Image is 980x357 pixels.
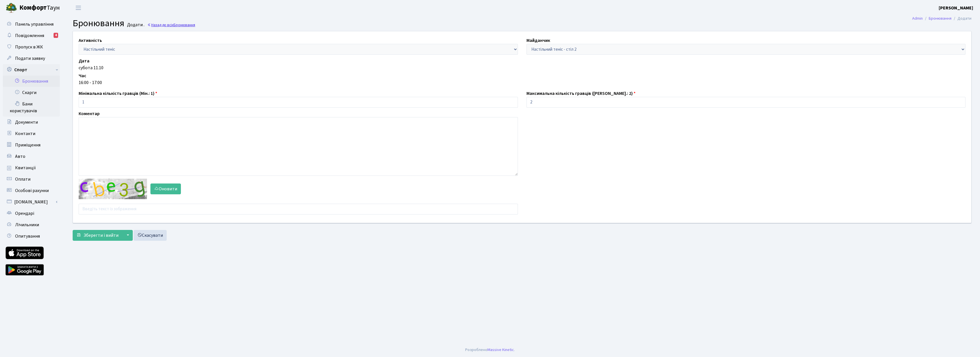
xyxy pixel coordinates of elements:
span: Квитанції [15,165,36,171]
b: [PERSON_NAME] [939,5,973,11]
span: Панель управління [15,21,54,27]
li: Додати [952,15,971,22]
img: logo.png [6,2,17,14]
div: 4 [54,33,58,38]
a: Орендарі [3,208,60,219]
span: Опитування [15,233,40,239]
a: Оплати [3,174,60,185]
button: Оновити [150,183,181,194]
a: Скарги [3,87,60,98]
span: Оплати [15,176,30,182]
a: Авто [3,151,60,162]
a: Лічильники [3,219,60,230]
span: Зберегти і вийти [83,232,119,238]
a: Назад до всіхБронювання [147,22,195,28]
a: Опитування [3,230,60,242]
label: Коментар [79,110,100,117]
button: Зберегти і вийти [73,230,122,241]
b: Комфорт [19,3,47,12]
a: Особові рахунки [3,185,60,196]
nav: breadcrumb [904,13,980,25]
a: Бронювання [3,76,60,87]
a: Квитанції [3,162,60,174]
div: субота 11.10 [79,64,965,71]
span: Подати заявку [15,55,45,62]
span: Повідомлення [15,32,44,39]
a: Спорт [3,64,60,76]
span: Авто [15,153,25,160]
a: Пропуск в ЖК [3,41,60,53]
span: Приміщення [15,142,40,148]
span: Пропуск в ЖК [15,44,43,50]
a: Admin [912,15,923,21]
a: Контакти [3,128,60,139]
a: [PERSON_NAME] [939,5,973,11]
div: Розроблено . [465,347,515,353]
small: Додати . [126,22,144,28]
div: 16:00 - 17:00 [79,79,965,86]
a: Документи [3,117,60,128]
label: Максимальна кількість гравців ([PERSON_NAME].: 2) [526,90,636,97]
input: Введіть текст із зображення [79,204,518,215]
span: Контакти [15,130,35,137]
span: Особові рахунки [15,187,49,194]
span: Орендарі [15,210,34,217]
a: Подати заявку [3,53,60,64]
span: Бронювання [173,22,195,28]
a: Бани користувачів [3,98,60,117]
label: Майданчик [526,37,550,44]
span: Бронювання [73,17,124,30]
a: Скасувати [134,230,167,241]
img: default [79,179,147,199]
a: [DOMAIN_NAME] [3,196,60,208]
span: Лічильники [15,222,39,228]
span: Таун [19,3,60,13]
button: Переключити навігацію [71,3,85,13]
a: Повідомлення4 [3,30,60,41]
label: Час [79,72,86,79]
a: Бронювання [929,15,952,21]
a: Приміщення [3,139,60,151]
label: Мінімальна кількість гравців (Мін.: 1) [79,90,157,97]
label: Активність [79,37,102,44]
a: Massive Kinetic [487,347,514,353]
a: Панель управління [3,19,60,30]
label: Дата [79,58,89,64]
span: Документи [15,119,38,125]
